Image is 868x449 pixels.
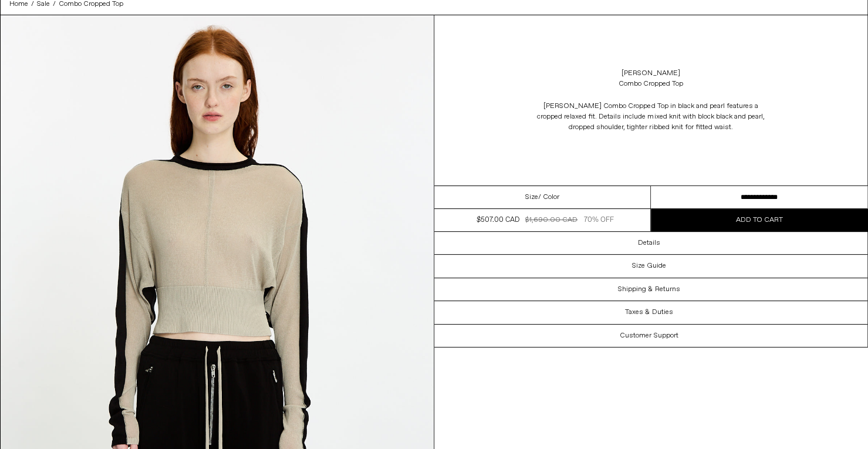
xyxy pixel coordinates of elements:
div: $1,690.00 CAD [525,215,577,225]
h3: Size Guide [632,262,666,270]
h3: Shipping & Returns [618,285,680,293]
div: Combo Cropped Top [619,79,683,89]
button: Add to cart [651,209,867,231]
span: Add to cart [735,215,782,225]
a: [PERSON_NAME] [622,68,680,79]
div: 70% OFF [584,215,614,225]
div: $507.00 CAD [477,215,519,225]
h3: Details [638,239,660,247]
h3: Customer Support [620,332,678,340]
span: Size [525,192,538,202]
span: / Color [538,192,559,202]
div: [PERSON_NAME] Combo Cropped Top in black and pearl features a cropped relaxed fit. Details includ... [533,101,768,133]
h3: Taxes & Duties [625,308,673,316]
